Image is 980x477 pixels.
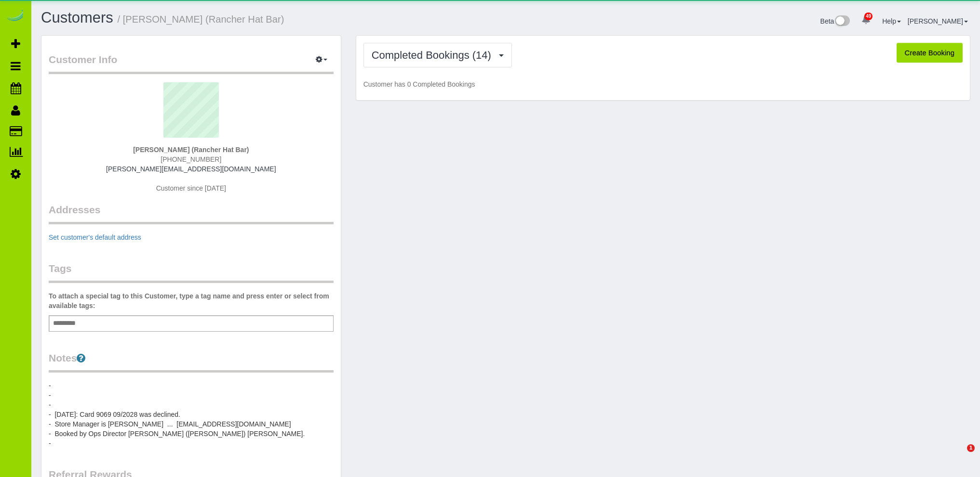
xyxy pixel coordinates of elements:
[947,444,970,467] iframe: Intercom live chat
[372,49,496,61] span: Completed Bookings (14)
[864,13,873,20] span: 49
[118,14,284,25] small: / [PERSON_NAME] (Rancher Hat Bar)
[834,15,850,28] img: New interface
[857,10,875,31] a: 49
[6,10,25,23] img: Automaid Logo
[161,155,221,163] span: [PHONE_NUMBER]
[897,43,963,63] button: Create Booking
[49,381,334,448] pre: - - - - [DATE]: Card 9069 09/2028 was declined. - Store Manager is [PERSON_NAME] ... [EMAIL_ADDRE...
[49,351,334,373] legend: Notes
[49,233,141,241] a: Set customer's default address
[133,146,249,154] strong: [PERSON_NAME] (Rancher Hat Bar)
[49,52,334,74] legend: Customer Info
[363,79,963,89] p: Customer has 0 Completed Bookings
[820,17,850,25] a: Beta
[49,261,334,283] legend: Tags
[908,17,968,25] a: [PERSON_NAME]
[363,43,512,67] button: Completed Bookings (14)
[49,291,334,310] label: To attach a special tag to this Customer, type a tag name and press enter or select from availabl...
[882,17,901,25] a: Help
[106,165,276,173] a: [PERSON_NAME][EMAIL_ADDRESS][DOMAIN_NAME]
[156,184,226,192] span: Customer since [DATE]
[967,444,975,452] span: 1
[41,9,113,26] a: Customers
